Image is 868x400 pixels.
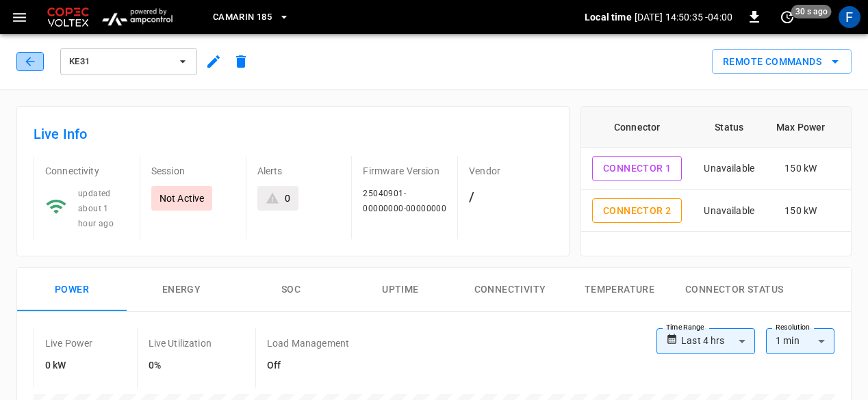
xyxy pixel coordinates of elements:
[592,156,682,181] button: Connector 1
[592,198,682,224] button: Connector 2
[60,48,197,75] button: KE31
[469,164,552,178] p: Vendor
[363,164,446,178] p: Firmware Version
[151,164,235,178] p: Session
[712,49,852,75] div: remote commands options
[213,10,272,25] span: Camarin 185
[149,336,212,350] p: Live Utilization
[565,268,674,312] button: Temperature
[159,191,205,205] p: Not Active
[469,186,552,208] h6: /
[693,190,765,232] td: Unavailable
[127,268,236,312] button: Energy
[267,336,349,350] p: Load Management
[97,4,177,30] img: ampcontrol.io logo
[78,189,114,228] span: updated about 1 hour ago
[839,6,860,28] div: profile-icon
[765,148,836,190] td: 150 kW
[674,268,794,312] button: Connector Status
[267,358,349,373] h6: Off
[765,107,836,148] th: Max Power
[236,268,346,312] button: SOC
[681,328,755,354] div: Last 4 hrs
[666,322,704,333] label: Time Range
[765,190,836,232] td: 150 kW
[149,358,212,373] h6: 0%
[17,268,127,312] button: Power
[34,123,552,145] h6: Live Info
[776,322,810,333] label: Resolution
[712,49,852,75] button: Remote Commands
[766,328,834,354] div: 1 min
[363,189,446,213] span: 25040901-00000000-00000000
[791,5,832,18] span: 30 s ago
[45,336,93,350] p: Live Power
[346,268,455,312] button: Uptime
[635,10,732,24] p: [DATE] 14:50:35 -04:00
[455,268,565,312] button: Connectivity
[693,107,765,148] th: Status
[693,148,765,190] td: Unavailable
[585,10,632,24] p: Local time
[69,54,170,70] span: KE31
[776,6,798,28] button: set refresh interval
[45,164,129,178] p: Connectivity
[44,4,92,30] img: Customer Logo
[207,4,295,31] button: Camarin 185
[581,107,693,148] th: Connector
[285,191,290,205] div: 0
[45,358,93,373] h6: 0 kW
[257,164,341,178] p: Alerts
